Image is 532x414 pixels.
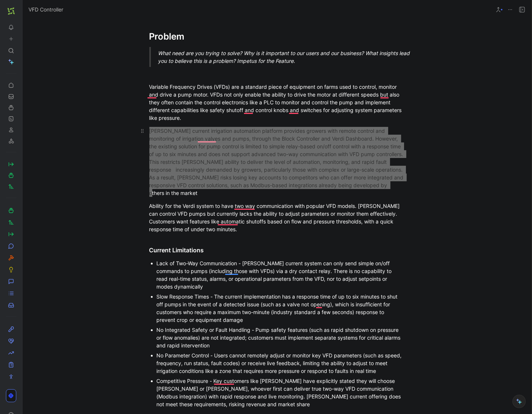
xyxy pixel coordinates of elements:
[157,377,405,408] div: Competitive Pressure - Key customers like [PERSON_NAME] have explicitly stated they will choose [...
[149,246,405,255] div: Current Limitations
[157,351,405,375] div: No Parameter Control - Users cannot remotely adjust or monitor key VFD parameters (such as speed,...
[157,293,405,324] div: Slow Response Times - The current implementation has a response time of up to six minutes to shut...
[149,83,405,122] div: Variable Frequency Drives (VFDs) are a standard piece of equipment on farms used to control, moni...
[149,127,405,197] div: [PERSON_NAME] current irrigation automation platform provides growers with remote control and mon...
[6,6,16,16] button: Verdi
[7,7,15,15] img: Verdi
[28,5,63,14] span: VFD Controller
[157,259,405,290] div: Lack of Two-Way Communication - [PERSON_NAME] current system can only send simple on/off commands...
[157,326,405,349] div: No Integrated Safety or Fault Handling - Pump safety features (such as rapid shutdown on pressure...
[149,30,405,43] div: Problem
[149,202,405,233] div: Ability for the Verdi system to have two way communication with popular VFD models. [PERSON_NAME]...
[158,49,414,65] div: What need are you trying to solve? Why is it important to our users and our business? What insigh...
